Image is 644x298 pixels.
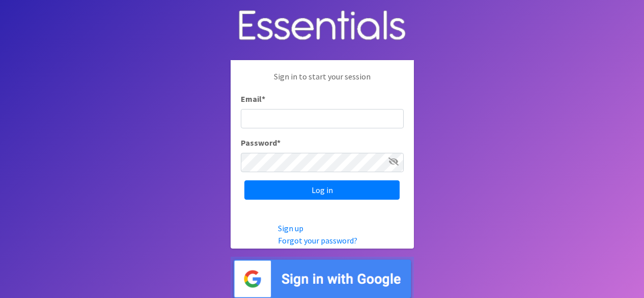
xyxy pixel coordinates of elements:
abbr: required [277,138,281,148]
label: Email [241,93,265,105]
label: Password [241,137,281,149]
a: Forgot your password? [278,235,357,246]
a: Sign up [278,223,303,233]
abbr: required [262,94,265,104]
input: Log in [244,180,400,200]
p: Sign in to start your session [241,70,404,93]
